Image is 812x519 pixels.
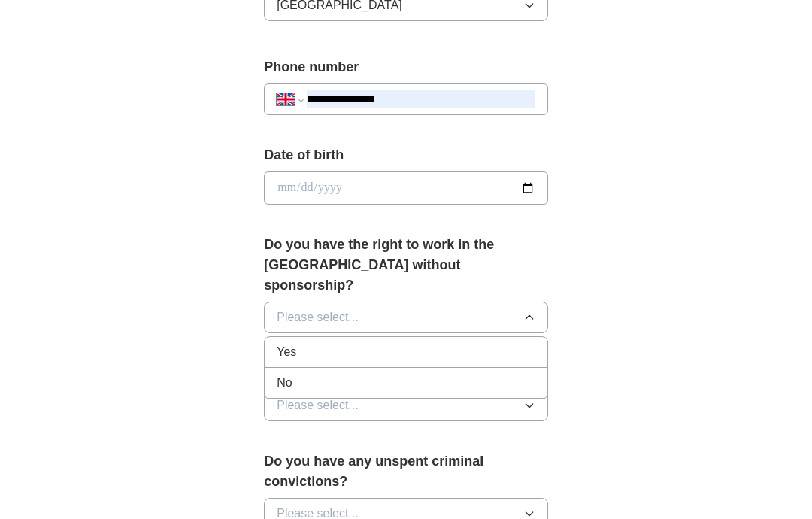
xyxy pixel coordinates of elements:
[264,302,548,333] button: Please select...
[264,145,548,165] label: Date of birth
[264,390,548,421] button: Please select...
[264,235,548,296] label: Do you have the right to work in the [GEOGRAPHIC_DATA] without sponsorship?
[264,57,548,77] label: Phone number
[277,308,359,326] span: Please select...
[264,451,548,492] label: Do you have any unspent criminal convictions?
[277,343,296,361] span: Yes
[277,396,359,414] span: Please select...
[277,374,292,392] span: No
